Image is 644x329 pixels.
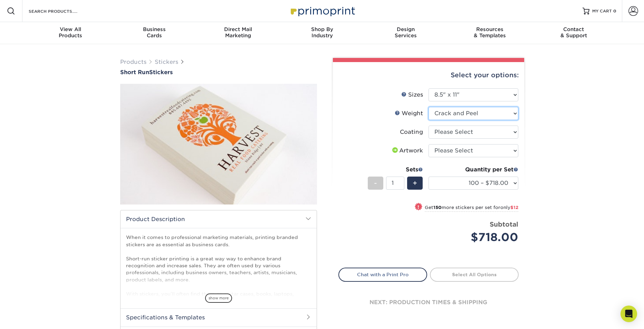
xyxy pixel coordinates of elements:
a: Chat with a Print Pro [338,268,427,281]
span: - [374,178,377,188]
h2: Product Description [121,210,317,228]
div: Services [364,26,448,39]
div: Sets [368,166,423,174]
a: Select All Options [430,268,519,281]
a: Short RunStickers [120,69,317,76]
a: Resources& Templates [448,22,532,44]
strong: 150 [433,205,442,210]
span: only [500,205,518,210]
div: Weight [395,109,423,118]
div: Quantity per Set [429,166,518,174]
span: MY CART [592,8,612,14]
div: Industry [280,26,364,39]
span: View All [29,26,113,32]
a: Shop ByIndustry [280,22,364,44]
div: Artwork [391,147,423,155]
strong: Subtotal [490,220,518,228]
span: Direct Mail [196,26,280,32]
img: Primoprint [288,3,357,18]
div: Select your options: [338,62,519,88]
div: $718.00 [434,229,518,246]
span: Short Run [120,69,149,76]
span: Resources [448,26,532,32]
a: Stickers [155,59,178,65]
img: Short Run 01 [120,76,317,212]
span: + [413,178,417,188]
div: & Templates [448,26,532,39]
div: next: production times & shipping [338,282,519,323]
h1: Stickers [120,69,317,76]
div: & Support [532,26,616,39]
a: DesignServices [364,22,448,44]
a: Contact& Support [532,22,616,44]
a: Products [120,59,146,65]
input: SEARCH PRODUCTS..... [28,7,95,15]
span: 0 [613,9,616,13]
div: Coating [400,128,423,136]
span: Business [112,26,196,32]
a: View AllProducts [29,22,113,44]
div: Sizes [401,91,423,99]
span: Shop By [280,26,364,32]
small: Get more stickers per set for [425,205,518,212]
h2: Specifications & Templates [121,308,317,326]
span: Contact [532,26,616,32]
span: $12 [510,205,518,210]
span: Design [364,26,448,32]
div: Cards [112,26,196,39]
a: Direct MailMarketing [196,22,280,44]
a: BusinessCards [112,22,196,44]
span: show more [205,293,232,303]
span: ! [417,203,419,211]
div: Open Intercom Messenger [621,306,637,322]
div: Products [29,26,113,39]
div: Marketing [196,26,280,39]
